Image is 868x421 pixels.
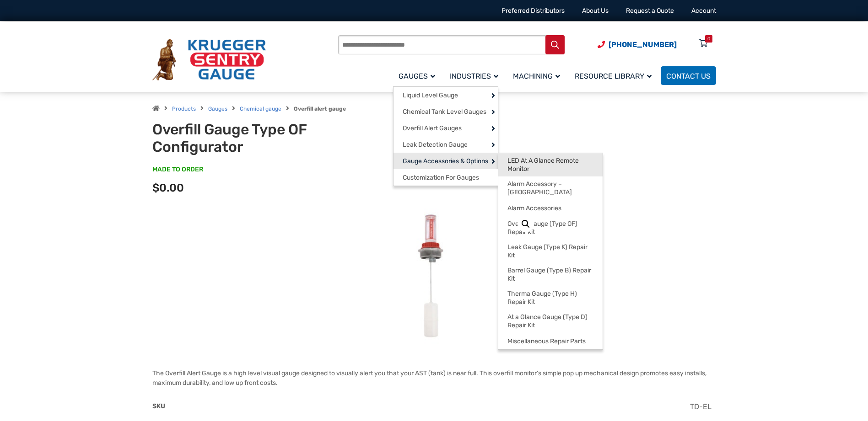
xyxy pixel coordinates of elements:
[507,290,593,306] span: Therma Gauge (Type H) Repair Kit
[513,72,560,80] span: Machining
[507,266,593,282] span: Barrel Gauge (Type B) Repair Kit
[450,72,498,80] span: Industries
[394,103,498,120] a: Chemical Tank Level Gauges
[582,7,609,15] a: About Us
[666,72,711,80] span: Contact Us
[394,153,498,169] a: Gauge Accessories & Options
[294,106,346,112] strong: Overfill alert gauge
[498,153,603,176] a: LED At A Glance Remote Monitor
[690,402,712,411] span: TD-EL
[598,39,677,50] a: Phone Number (920) 434-8860
[507,157,593,173] span: LED At A Glance Remote Monitor
[403,124,462,133] span: Overfill Alert Gauges
[707,35,710,43] div: 0
[240,106,281,112] a: Chemical gauge
[444,65,507,86] a: Industries
[498,176,603,200] a: Alarm Accessory – [GEOGRAPHIC_DATA]
[498,240,603,263] a: Leak Gauge (Type K) Repair Kit
[507,65,569,86] a: Machining
[152,402,165,410] span: SKU
[626,7,674,15] a: Request a Quote
[403,91,458,100] span: Liquid Level Gauge
[575,72,652,80] span: Resource Library
[507,337,586,346] span: Miscellaneous Repair Parts
[498,286,603,309] a: Therma Gauge (Type H) Repair Kit
[152,39,266,81] img: Krueger Sentry Gauge
[403,174,479,182] span: Customization For Gauges
[152,368,716,388] p: The Overfill Alert Gauge is a high level visual gauge designed to visually alert you that your AS...
[501,7,565,15] a: Preferred Distributors
[403,157,488,165] span: Gauge Accessories & Options
[507,180,593,196] span: Alarm Accessory – [GEOGRAPHIC_DATA]
[507,243,593,259] span: Leak Gauge (Type K) Repair Kit
[172,106,196,112] a: Products
[569,65,661,86] a: Resource Library
[691,7,716,15] a: Account
[403,141,468,149] span: Leak Detection Gauge
[507,220,593,236] span: Overfill Gauge (Type OF) Repair Kit
[507,313,593,329] span: At a Glance Gauge (Type D) Repair Kit
[394,120,498,136] a: Overfill Alert Gauges
[394,169,498,186] a: Customization For Gauges
[498,216,603,240] a: Overfill Gauge (Type OF) Repair Kit
[152,181,184,194] span: $0.00
[498,309,603,333] a: At a Glance Gauge (Type D) Repair Kit
[403,108,486,116] span: Chemical Tank Level Gauges
[507,204,561,213] span: Alarm Accessories
[394,87,498,103] a: Liquid Level Gauge
[498,333,603,349] a: Miscellaneous Repair Parts
[152,121,378,156] h1: Overfill Gauge Type OF Configurator
[518,216,534,232] a: View full-screen image gallery
[661,66,716,85] a: Contact Us
[498,200,603,216] a: Alarm Accessories
[498,263,603,286] a: Barrel Gauge (Type B) Repair Kit
[402,208,466,346] img: Overfill Gauge Type OF Configurator
[394,136,498,153] a: Leak Detection Gauge
[152,165,203,174] span: MADE TO ORDER
[208,106,227,112] a: Gauges
[399,72,435,80] span: Gauges
[393,65,444,86] a: Gauges
[609,40,677,49] span: [PHONE_NUMBER]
